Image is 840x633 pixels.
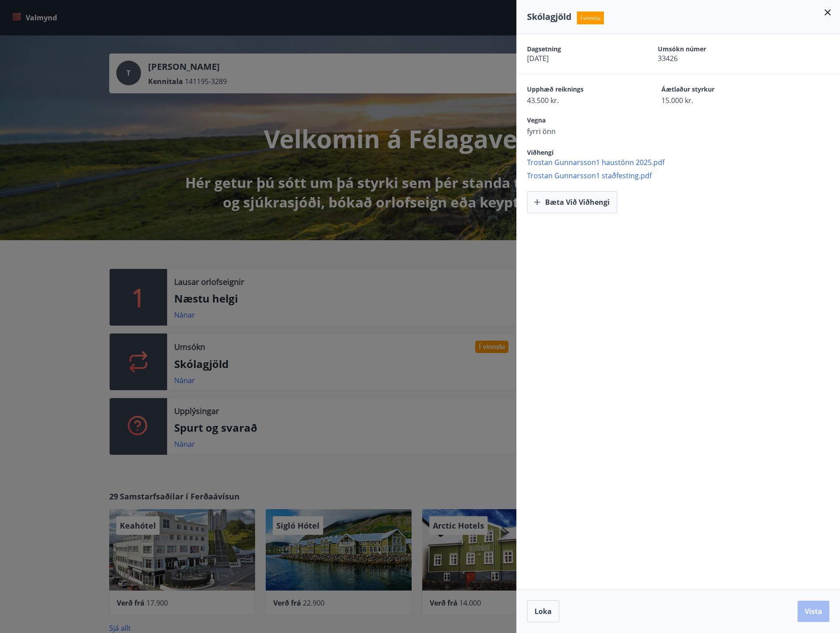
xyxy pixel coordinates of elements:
[527,45,627,54] span: Dagsetning
[661,96,765,105] span: 15.000 kr.
[527,11,572,23] span: Skólagjöld
[527,600,559,622] button: Loka
[535,606,552,616] span: Loka
[658,54,758,63] span: 33426
[658,45,758,54] span: Umsókn númer
[527,171,840,180] span: Trostan Gunnarsson1 staðfesting.pdf
[527,54,627,63] span: [DATE]
[527,191,617,213] button: Bæta við viðhengi
[661,85,765,96] span: Áætlaður styrkur
[527,127,630,136] span: fyrri önn
[527,85,630,96] span: Upphæð reiknings
[527,96,630,105] span: 43.500 kr.
[577,12,604,24] span: Í vinnslu
[527,116,630,127] span: Vegna
[527,148,554,157] span: Viðhengi
[527,157,840,167] span: Trostan Gunnarsson1 haustönn 2025.pdf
